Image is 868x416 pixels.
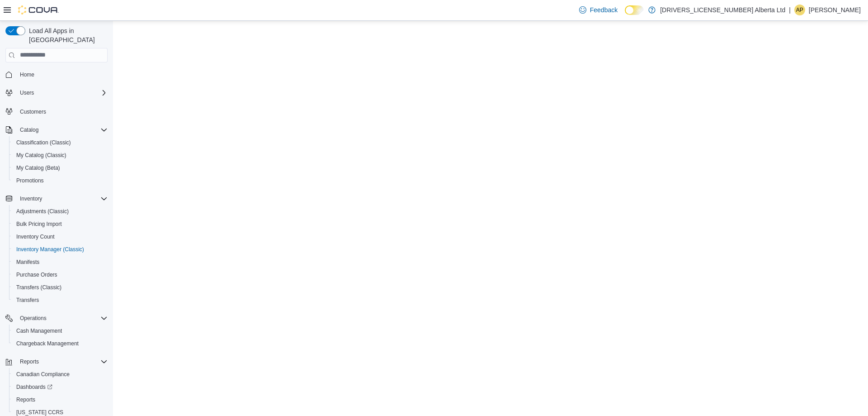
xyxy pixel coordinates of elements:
span: Adjustments (Classic) [13,206,108,217]
span: Operations [20,315,47,322]
span: My Catalog (Beta) [13,163,108,173]
span: Promotions [13,175,108,186]
a: Chargeback Management [13,338,82,349]
button: Transfers [9,294,111,306]
span: Customers [20,108,46,115]
p: | [789,5,791,15]
button: Promotions [9,174,111,187]
div: Amanda Pedersen [794,5,805,15]
span: Transfers (Classic) [13,282,108,293]
span: Cash Management [16,327,62,335]
a: Reports [13,394,39,405]
span: Classification (Classic) [16,139,71,146]
button: Classification (Classic) [9,136,111,149]
button: Transfers (Classic) [9,281,111,294]
span: Transfers [16,296,39,304]
a: Feedback [576,1,621,19]
span: Promotions [16,177,44,184]
button: Purchase Orders [9,268,111,281]
a: Adjustments (Classic) [13,206,72,217]
span: Cash Management [13,325,108,336]
button: Inventory [16,193,46,204]
span: Inventory [16,193,108,204]
span: Transfers (Classic) [16,284,61,291]
button: My Catalog (Beta) [9,162,111,174]
span: Feedback [590,5,618,14]
span: Home [20,71,34,78]
span: Load All Apps in [GEOGRAPHIC_DATA] [25,26,108,44]
button: Users [2,86,111,99]
span: [US_STATE] CCRS [16,409,63,416]
button: Manifests [9,256,111,268]
span: Classification (Classic) [13,137,108,148]
span: AP [796,5,803,15]
button: Inventory [2,192,111,205]
span: Catalog [16,124,108,135]
a: Transfers [13,295,42,306]
span: Canadian Compliance [13,369,108,380]
button: Bulk Pricing Import [9,218,111,230]
a: Home [16,69,38,80]
a: Dashboards [9,381,111,393]
span: Manifests [13,257,108,268]
span: Catalog [20,126,38,134]
button: Reports [9,393,111,406]
a: My Catalog (Beta) [13,163,64,173]
span: Reports [13,394,108,405]
span: Users [16,87,108,98]
a: Inventory Manager (Classic) [13,244,88,255]
a: Cash Management [13,325,66,336]
span: Inventory Count [13,231,108,242]
p: [PERSON_NAME] [809,5,861,15]
span: Bulk Pricing Import [13,219,108,230]
span: Dashboards [16,383,52,391]
button: Catalog [16,124,42,135]
input: Dark Mode [625,5,644,15]
button: Reports [16,356,42,367]
span: Inventory [20,195,42,202]
button: Home [2,68,111,81]
button: Canadian Compliance [9,368,111,381]
a: Classification (Classic) [13,137,75,148]
span: Canadian Compliance [16,371,70,378]
span: Inventory Count [16,233,55,240]
button: Adjustments (Classic) [9,205,111,218]
a: Canadian Compliance [13,369,73,380]
button: Customers [2,105,111,118]
span: My Catalog (Classic) [13,150,108,161]
a: Promotions [13,175,47,186]
a: My Catalog (Classic) [13,150,70,161]
a: Customers [16,106,50,117]
button: Operations [2,312,111,325]
span: Purchase Orders [16,271,57,278]
span: Inventory Manager (Classic) [13,244,108,255]
button: Inventory Count [9,230,111,243]
a: Inventory Count [13,231,58,242]
button: Operations [16,313,50,324]
a: Bulk Pricing Import [13,219,66,230]
button: Users [16,87,38,98]
button: Inventory Manager (Classic) [9,243,111,256]
button: Chargeback Management [9,337,111,350]
span: Inventory Manager (Classic) [16,246,84,253]
span: Reports [16,396,35,403]
span: Chargeback Management [13,338,108,349]
button: Cash Management [9,325,111,337]
span: Home [16,69,108,80]
button: My Catalog (Classic) [9,149,111,162]
button: Catalog [2,124,111,136]
span: Reports [20,358,39,365]
span: Chargeback Management [16,340,79,347]
span: Operations [16,313,108,324]
span: Transfers [13,295,108,306]
a: Transfers (Classic) [13,282,65,293]
a: Manifests [13,257,43,268]
span: Purchase Orders [13,269,108,280]
span: Customers [16,105,108,117]
span: Dashboards [13,382,108,392]
img: Cova [18,5,59,14]
span: Adjustments (Classic) [16,208,69,215]
span: Bulk Pricing Import [16,220,62,228]
span: My Catalog (Classic) [16,152,66,159]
